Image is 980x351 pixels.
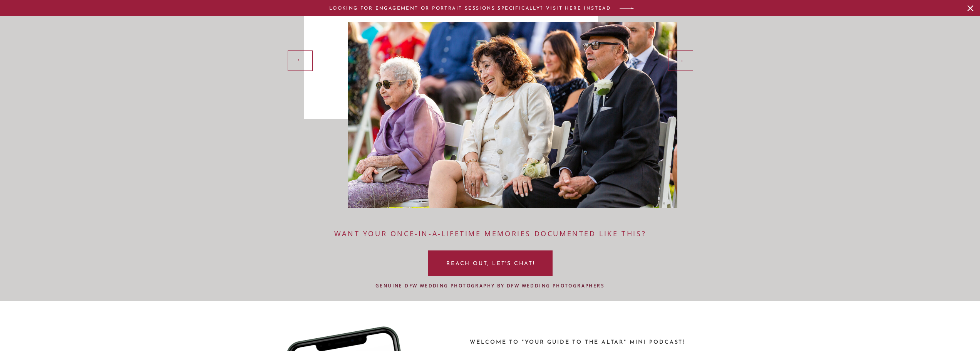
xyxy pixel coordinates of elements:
[468,338,687,344] a: WELCOME TO "YOUR GUIDE TO THE ALTAR" MINI PODCAST!
[367,282,613,289] a: GENUINE dfw WEDDING PHOTOGRAPHY by dfw wedding photographers
[443,260,539,267] a: REACH OUT, LET'S CHAT!
[328,5,612,11] a: LOOKING FOR ENGAGEMENT or PORTRAIT SESSIONS SPECIFICALLY? VISIT HERE INSTEAD
[672,54,691,66] a: →
[428,1,528,11] i: the love of her life
[290,55,309,67] a: →
[333,228,647,239] a: Want your once-in-a-lifetime memories documented LIKE THIS?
